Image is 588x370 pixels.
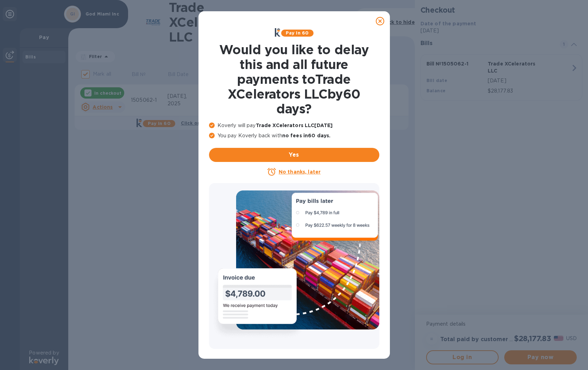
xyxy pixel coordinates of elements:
b: Pay in 60 [286,30,309,36]
span: Yes [215,151,374,159]
p: You pay Koverly back with [209,132,379,139]
b: no fees in 60 days . [282,133,330,138]
h1: Would you like to delay this and all future payments to Trade XCelerators LLC by 60 days ? [209,42,379,116]
p: Koverly will pay [209,122,379,129]
u: No thanks, later [279,169,321,175]
button: Yes [209,148,379,162]
b: Trade XCelerators LLC [DATE] [256,123,333,128]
